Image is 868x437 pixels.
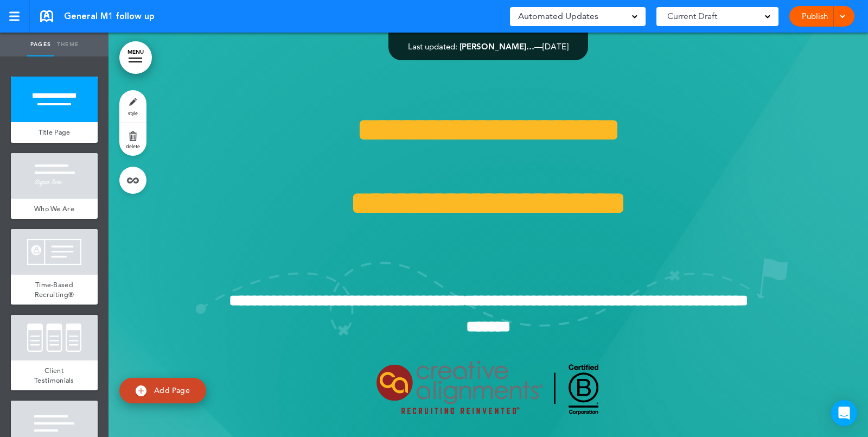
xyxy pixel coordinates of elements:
[154,385,190,395] span: Add Page
[128,110,138,116] span: style
[11,122,98,143] a: Title Page
[366,355,611,423] img: 1693516481657.png
[119,90,146,123] a: style
[408,41,457,52] span: Last updated:
[831,400,857,426] div: Open Intercom Messenger
[11,275,98,305] a: Time-Based Recruiting®
[11,199,98,219] a: Who We Are
[119,378,206,403] a: Add Page
[11,360,98,390] a: Client Testimonials
[27,33,54,56] a: Pages
[35,280,74,299] span: Time-Based Recruiting®
[34,366,74,385] span: Client Testimonials
[667,9,717,24] span: Current Draft
[64,10,155,22] span: General M1 follow up
[797,6,832,27] a: Publish
[136,385,146,396] img: add.svg
[54,33,81,56] a: Theme
[126,143,140,149] span: delete
[39,128,71,137] span: Title Page
[518,9,598,24] span: Automated Updates
[408,42,569,50] div: —
[119,41,152,74] a: MENU
[119,123,146,156] a: delete
[34,204,74,213] span: Who We Are
[459,41,534,52] span: [PERSON_NAME]…
[542,41,569,52] span: [DATE]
